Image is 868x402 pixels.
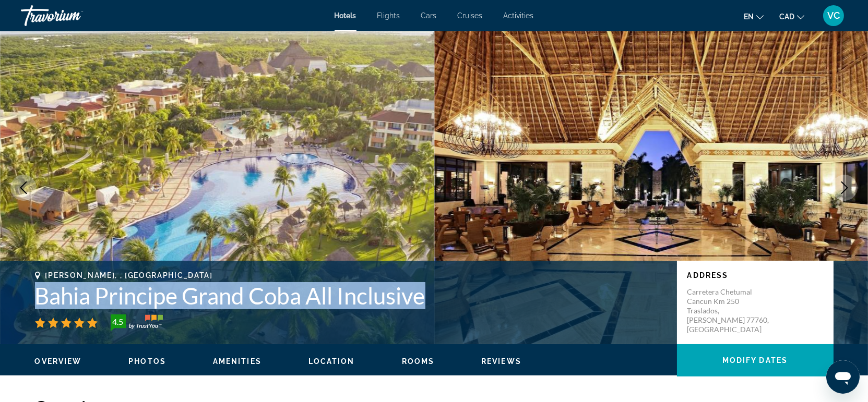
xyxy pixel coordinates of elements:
[481,357,521,366] span: Reviews
[402,357,435,366] span: Rooms
[45,271,213,279] span: [PERSON_NAME], , [GEOGRAPHIC_DATA]
[213,357,261,366] button: Amenities
[722,356,788,364] span: Modify Dates
[827,10,840,21] span: VC
[687,287,771,334] p: Carretera Chetumal Cancun Km 250 Traslados, [PERSON_NAME] 77760, [GEOGRAPHIC_DATA]
[402,357,435,366] button: Rooms
[108,315,128,328] div: 4.5
[21,2,125,29] a: Travorium
[677,344,834,376] button: Modify Dates
[421,11,437,20] a: Cars
[826,360,860,394] iframe: Button to launch messaging window
[779,9,804,24] button: Change currency
[377,11,400,20] a: Flights
[779,13,794,21] span: CAD
[335,11,356,20] a: Hotels
[35,357,82,366] button: Overview
[308,357,355,366] span: Location
[820,5,847,27] button: User Menu
[128,357,166,366] span: Photos
[128,357,166,366] button: Photos
[481,357,521,366] button: Reviews
[10,175,37,201] button: Previous image
[831,175,858,201] button: Next image
[35,357,82,366] span: Overview
[504,11,534,20] a: Activities
[111,314,163,331] img: trustyou-badge-hor.svg
[308,357,355,366] button: Location
[35,282,667,309] h1: Bahia Principe Grand Coba All Inclusive
[744,13,754,21] span: en
[687,271,823,279] p: Address
[213,357,261,366] span: Amenities
[458,11,483,20] a: Cruises
[744,9,764,24] button: Change language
